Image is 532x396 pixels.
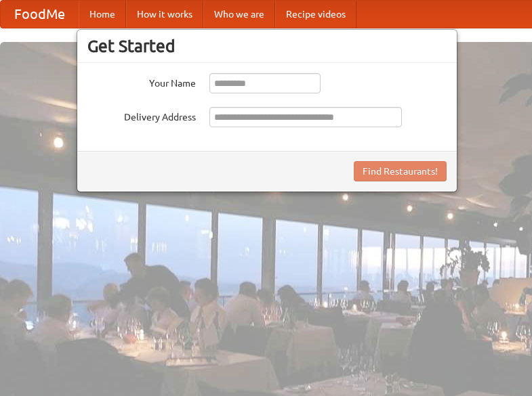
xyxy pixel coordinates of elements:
[87,36,447,56] h3: Get Started
[87,73,196,90] label: Your Name
[1,1,79,28] a: FoodMe
[275,1,356,28] a: Recipe videos
[203,1,275,28] a: Who we are
[79,1,126,28] a: Home
[354,161,447,181] button: Find Restaurants!
[126,1,203,28] a: How it works
[87,107,196,124] label: Delivery Address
